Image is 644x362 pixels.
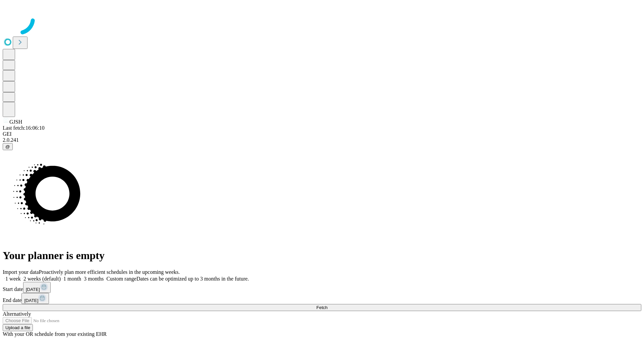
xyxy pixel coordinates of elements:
[23,276,61,282] span: 2 weeks (default)
[3,304,641,311] button: Fetch
[106,276,136,282] span: Custom range
[3,282,641,293] div: Start date
[21,293,49,304] button: [DATE]
[3,137,641,143] div: 2.0.241
[26,287,40,292] span: [DATE]
[3,293,641,304] div: End date
[3,324,33,331] button: Upload a file
[3,249,641,262] h1: Your planner is empty
[3,143,13,150] button: @
[3,269,39,275] span: Import your data
[5,276,21,282] span: 1 week
[23,282,51,293] button: [DATE]
[3,131,641,137] div: GEI
[316,305,327,310] span: Fetch
[84,276,104,282] span: 3 months
[137,276,249,282] span: Dates can be optimized up to 3 months in the future.
[3,311,31,317] span: Alternatively
[5,144,10,149] span: @
[3,125,45,131] span: Last fetch: 16:06:10
[24,298,38,303] span: [DATE]
[3,331,107,337] span: With your OR schedule from your existing EHR
[39,269,180,275] span: Proactively plan more efficient schedules in the upcoming weeks.
[63,276,81,282] span: 1 month
[9,119,22,125] span: GJSH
